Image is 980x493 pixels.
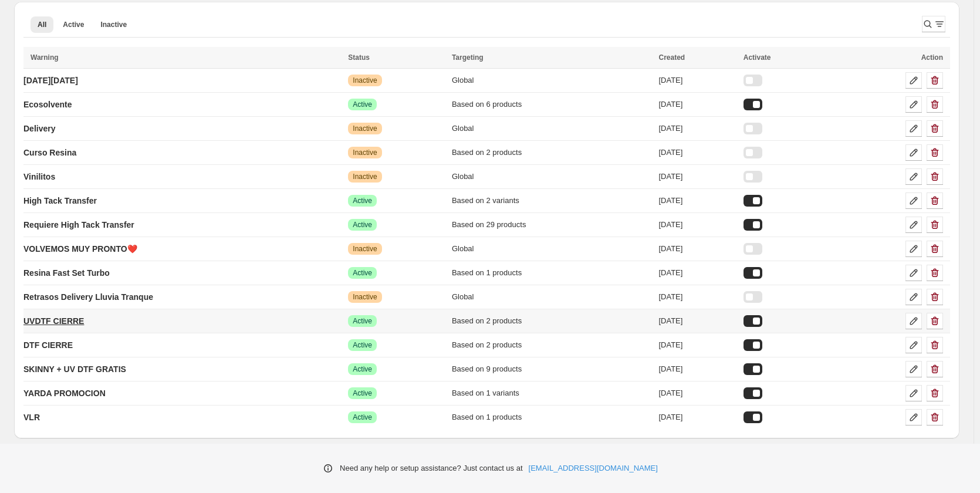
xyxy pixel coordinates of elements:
[23,384,106,403] a: YARDA PROMOCION
[23,119,55,138] a: Delivery
[452,53,484,62] span: Targeting
[23,191,97,210] a: High Tack Transfer
[23,315,84,327] p: UVDTF CIERRE
[23,243,137,255] p: VOLVEMOS MUY PRONTO❤️
[452,171,652,183] div: Global
[23,339,73,351] p: DTF CIERRE
[922,16,945,32] button: Search and filter results
[38,20,46,29] span: All
[23,147,76,158] p: Curso Resina
[452,315,652,327] div: Based on 2 products
[658,411,736,423] div: [DATE]
[452,387,652,399] div: Based on 1 variants
[452,99,652,110] div: Based on 6 products
[23,71,78,90] a: [DATE][DATE]
[921,53,943,62] span: Action
[23,219,134,231] p: Requiere High Tack Transfer
[100,20,127,29] span: Inactive
[658,387,736,399] div: [DATE]
[353,196,372,205] span: Active
[31,53,59,62] span: Warning
[353,413,372,422] span: Active
[658,267,736,279] div: [DATE]
[23,215,134,234] a: Requiere High Tack Transfer
[23,171,55,183] p: Vinilitos
[658,75,736,86] div: [DATE]
[658,363,736,375] div: [DATE]
[353,268,372,278] span: Active
[658,219,736,231] div: [DATE]
[23,75,78,86] p: [DATE][DATE]
[353,148,377,157] span: Inactive
[23,99,72,110] p: Ecosolvente
[353,172,377,181] span: Inactive
[23,408,40,427] a: VLR
[23,363,126,375] p: SKINNY + UV DTF GRATIS
[353,100,372,109] span: Active
[658,339,736,351] div: [DATE]
[452,267,652,279] div: Based on 1 products
[744,53,771,62] span: Activate
[658,171,736,183] div: [DATE]
[23,312,84,330] a: UVDTF CIERRE
[353,220,372,229] span: Active
[23,264,110,282] a: Resina Fast Set Turbo
[658,243,736,255] div: [DATE]
[23,143,76,162] a: Curso Resina
[348,53,370,62] span: Status
[658,123,736,134] div: [DATE]
[23,95,72,114] a: Ecosolvente
[452,123,652,134] div: Global
[23,167,55,186] a: Vinilitos
[353,340,372,350] span: Active
[23,288,153,306] a: Retrasos Delivery Lluvia Tranque
[23,239,137,258] a: VOLVEMOS MUY PRONTO❤️
[658,99,736,110] div: [DATE]
[353,364,372,374] span: Active
[452,219,652,231] div: Based on 29 products
[353,292,377,302] span: Inactive
[452,75,652,86] div: Global
[452,339,652,351] div: Based on 2 products
[529,462,658,474] a: [EMAIL_ADDRESS][DOMAIN_NAME]
[658,315,736,327] div: [DATE]
[23,360,126,379] a: SKINNY + UV DTF GRATIS
[452,411,652,423] div: Based on 1 products
[63,20,84,29] span: Active
[452,243,652,255] div: Global
[452,147,652,158] div: Based on 2 products
[658,195,736,207] div: [DATE]
[23,123,55,134] p: Delivery
[23,387,106,399] p: YARDA PROMOCION
[353,389,372,398] span: Active
[658,291,736,303] div: [DATE]
[353,124,377,133] span: Inactive
[353,316,372,326] span: Active
[23,195,97,207] p: High Tack Transfer
[23,411,40,423] p: VLR
[353,244,377,254] span: Inactive
[23,267,110,279] p: Resina Fast Set Turbo
[452,195,652,207] div: Based on 2 variants
[658,53,685,62] span: Created
[23,336,73,354] a: DTF CIERRE
[452,363,652,375] div: Based on 9 products
[452,291,652,303] div: Global
[353,76,377,85] span: Inactive
[658,147,736,158] div: [DATE]
[23,291,153,303] p: Retrasos Delivery Lluvia Tranque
